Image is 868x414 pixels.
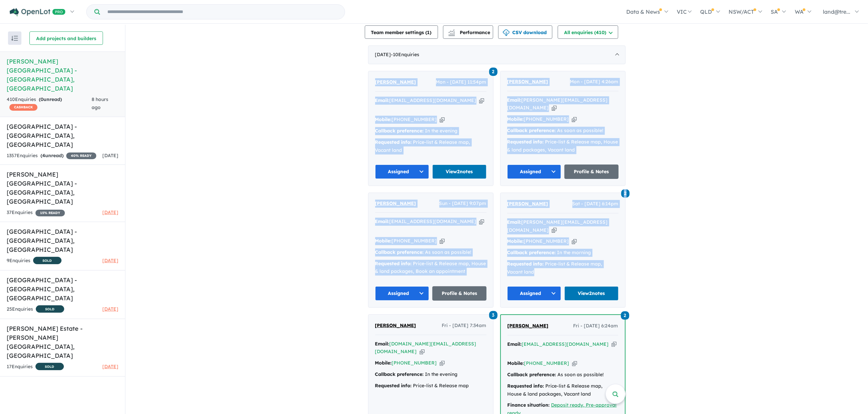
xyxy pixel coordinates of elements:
strong: Mobile: [375,116,392,122]
button: Copy [420,348,425,355]
button: Copy [572,238,577,245]
span: [DATE] [102,257,118,264]
button: Copy [440,116,445,123]
span: land@tre... [823,8,850,15]
strong: Requested info: [507,261,544,267]
span: 2 [489,68,498,76]
button: Assigned [507,165,561,179]
span: SOLD [36,305,64,313]
div: [DATE] [368,45,626,64]
span: Fri - [DATE] 6:24am [573,322,618,330]
strong: Email: [375,97,390,103]
div: 410 Enquir ies [7,96,92,112]
h5: [PERSON_NAME] Estate - [PERSON_NAME][GEOGRAPHIC_DATA] , [GEOGRAPHIC_DATA] [7,324,118,360]
h5: [GEOGRAPHIC_DATA] - [GEOGRAPHIC_DATA] , [GEOGRAPHIC_DATA] [7,227,118,254]
div: 25 Enquir ies [7,305,64,314]
span: [DATE] [102,209,118,215]
span: 4 [42,152,45,159]
strong: Requested info: [508,383,544,389]
strong: Mobile: [375,238,392,244]
button: Copy [479,97,484,104]
img: line-chart.svg [448,29,454,33]
h5: [GEOGRAPHIC_DATA] - [GEOGRAPHIC_DATA] , [GEOGRAPHIC_DATA] [7,276,118,303]
a: [PERSON_NAME] [375,78,416,86]
a: [PHONE_NUMBER] [392,116,437,122]
span: Sat - [DATE] 6:14pm [572,200,619,208]
div: As soon as possible! [507,127,619,135]
span: 0 [40,96,43,102]
span: SOLD [35,363,64,370]
span: 1 [427,29,430,35]
span: Mon - [DATE] 4:26am [570,78,619,86]
span: 2 [621,189,630,198]
div: 37 Enquir ies [7,209,65,217]
span: [PERSON_NAME] [507,79,548,85]
strong: Email: [375,341,390,347]
button: Add projects and builders [29,31,103,45]
button: Assigned [375,165,429,179]
img: Openlot PRO Logo White [10,8,66,16]
div: Price-list & Release map [375,382,486,390]
img: bar-chart.svg [448,31,455,36]
button: All enquiries (410) [558,25,618,39]
span: 8 hours ago [92,96,108,110]
strong: Requested info: [375,261,412,267]
a: [PERSON_NAME][EMAIL_ADDRESS][DOMAIN_NAME] [507,219,608,233]
button: Assigned [375,286,429,301]
input: Try estate name, suburb, builder or developer [101,5,343,19]
div: 9 Enquir ies [7,257,62,265]
span: [DATE] [102,152,118,159]
span: [DATE] [102,364,118,370]
a: [PERSON_NAME][EMAIL_ADDRESS][DOMAIN_NAME] [507,97,608,111]
a: [PERSON_NAME] [508,322,549,330]
div: Price-list & Release map, House & land packages, Vacant land [508,382,618,398]
strong: Callback preference: [508,372,556,378]
strong: Email: [375,218,390,224]
button: Performance [443,25,493,39]
span: SOLD [33,257,62,264]
strong: Callback preference: [507,127,556,133]
strong: Mobile: [375,360,392,366]
a: [PHONE_NUMBER] [392,360,437,366]
a: [PERSON_NAME] [507,78,548,86]
a: [EMAIL_ADDRESS][DOMAIN_NAME] [522,341,609,347]
span: [PERSON_NAME] [375,200,416,206]
strong: Requested info: [507,139,544,145]
strong: Requested info: [375,383,412,389]
button: Copy [552,104,557,111]
span: Sun - [DATE] 9:07pm [439,200,486,208]
a: View2notes [564,286,619,301]
strong: Callback preference: [375,249,424,255]
h5: [PERSON_NAME] [GEOGRAPHIC_DATA] - [GEOGRAPHIC_DATA] , [GEOGRAPHIC_DATA] [7,170,118,206]
img: sort.svg [11,36,18,41]
a: [PHONE_NUMBER] [524,360,569,366]
a: View2notes [432,165,486,179]
a: [PERSON_NAME] [507,200,548,208]
div: 1357 Enquir ies [7,152,96,160]
strong: Email: [507,97,522,103]
span: 2 [621,311,629,320]
button: Copy [479,218,484,225]
strong: Mobile: [508,360,524,366]
span: [PERSON_NAME] [375,322,416,328]
strong: Mobile: [507,116,524,122]
button: Copy [572,360,577,367]
a: [PHONE_NUMBER] [392,238,437,244]
strong: Requested info: [375,139,412,145]
a: [EMAIL_ADDRESS][DOMAIN_NAME] [390,218,476,224]
a: 3 [489,310,498,319]
strong: Callback preference: [375,371,424,377]
button: Assigned [507,286,561,301]
div: Price-list & Release map, Vacant land [375,138,486,154]
div: In the evening [375,127,486,135]
a: [PHONE_NUMBER] [524,116,569,122]
span: 3 [489,311,498,319]
div: As soon as possible! [375,248,486,256]
a: 2 [621,311,629,320]
h5: [PERSON_NAME][GEOGRAPHIC_DATA] - [GEOGRAPHIC_DATA] , [GEOGRAPHIC_DATA] [7,57,118,93]
a: [EMAIL_ADDRESS][DOMAIN_NAME] [390,97,476,103]
strong: ( unread) [39,96,62,102]
a: [PHONE_NUMBER] [524,238,569,244]
span: CASHBACK [9,104,37,111]
button: Copy [552,227,557,234]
